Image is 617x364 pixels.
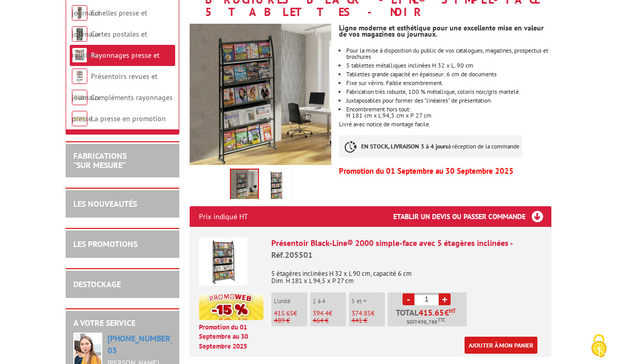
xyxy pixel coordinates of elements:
[231,170,258,202] img: presentoirs_grande_capacite_brichure_black_line_simple_face_205501.jpg
[264,171,289,203] img: presentoirs_grande_capacite_205501.jpg
[403,293,414,305] a: -
[72,72,158,102] a: Présentoirs revues et journaux
[346,97,551,104] div: Juxtaposables pour former des "linéaires" de présentation.
[346,89,551,95] li: Fabrication très robuste, 100 % métallique, coloris noir/gris martelé.
[346,106,551,112] p: Encombrement hors tout:
[346,47,551,60] li: Pour la mise à disposition du public de vos catalogues, magazines, prospectus et brochures
[72,29,147,60] a: Cartes postales et routières
[393,206,551,227] h3: Etablir un devis ou passer commande
[73,319,172,328] h2: A votre service
[73,239,137,249] a: LES PROMOTIONS
[339,19,559,179] div: Livré avec notice de montage facile.
[313,297,346,305] p: 2 à 4
[351,297,385,305] p: 5 et +
[407,318,445,326] span: Soit €
[313,310,346,317] p: €
[465,337,537,354] a: Ajouter à mon panier
[346,112,551,119] p: H 181 cm x L 94,5 cm x P 27 cm
[313,309,329,318] span: 394.4
[339,135,522,158] p: à réception de la commande
[449,307,456,315] sup: HT
[581,329,617,364] button: Cookies (fenêtre modale)
[361,142,448,150] strong: EN STOCK, LIVRAISON 3 à 4 jours
[73,151,127,170] a: FABRICATIONS"Sur Mesure"
[73,279,121,289] a: DESTOCKAGE
[73,198,137,209] a: LES NOUVEAUTÉS
[351,309,371,318] span: 374.85
[274,317,307,324] p: 489 €
[199,293,264,320] img: promotion
[418,318,435,326] span: 498,78
[438,317,445,323] sup: TTC
[339,168,551,174] p: Promotion du 01 Septembre au 30 Septembre 2025
[91,114,166,123] a: La presse en promotion
[339,23,544,39] strong: Ligne moderne et esthétique pour une excellente mise en valeur de vos magazines ou journaux.
[199,323,264,352] p: Promotion du 01 Septembre au 30 Septembre 2025
[199,206,248,227] p: Prix indiqué HT
[274,310,307,317] p: €
[271,237,542,261] div: Présentoir Black-Line® 2000 simple-face avec 5 étagères inclinées -
[346,71,551,77] li: Tablettes grande capacité en épaisseur: 6 cm de documents
[346,62,551,69] li: 5 tablettes métalliques inclinées H.32 x L. 90 cm
[351,317,385,324] p: 441 €
[199,237,248,286] img: Présentoir Black-Line® 2000 simple-face avec 5 étagères inclinées
[586,333,612,359] img: Cookies (fenêtre modale)
[351,310,385,317] p: €
[439,293,451,305] a: +
[274,309,294,318] span: 415.65
[444,308,449,317] span: €
[390,308,467,326] p: Total
[271,250,313,260] span: Réf.205501
[107,333,173,355] a: [PHONE_NUMBER] 03
[419,308,444,317] span: 415.65
[72,51,160,81] a: Rayonnages presse et journaux
[72,8,147,39] a: Echelles presse et journaux
[313,317,346,324] p: 464 €
[346,80,551,86] li: Fixe sur vérins. Faible encombrement.
[72,93,173,123] a: Compléments rayonnages presse
[271,263,542,285] p: 5 étagères inclinées H 32 x L 90 cm, capacité 6 cm Dim. H 181 x L 94,5 x P 27 cm
[274,297,307,305] p: L'unité
[190,24,331,165] img: presentoirs_grande_capacite_brichure_black_line_simple_face_205501.jpg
